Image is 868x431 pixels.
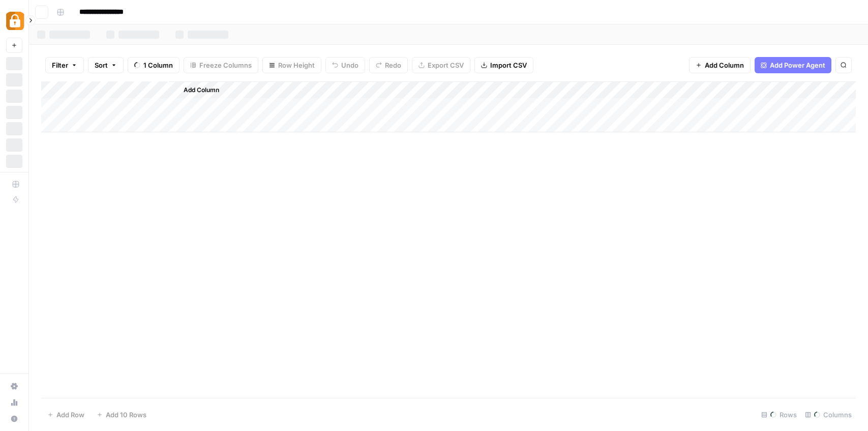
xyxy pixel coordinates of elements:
[199,60,252,70] span: Freeze Columns
[52,60,68,70] span: Filter
[6,378,22,394] a: Settings
[474,57,533,73] button: Import CSV
[6,394,22,411] a: Usage
[56,410,84,420] span: Add Row
[170,83,223,97] button: Add Column
[490,60,527,70] span: Import CSV
[45,57,84,73] button: Filter
[689,57,751,73] button: Add Column
[369,57,408,73] button: Redo
[278,60,315,70] span: Row Height
[143,60,173,70] span: 1 Column
[6,411,22,427] button: Help + Support
[385,60,401,70] span: Redo
[770,60,825,70] span: Add Power Agent
[6,12,24,30] img: Adzz Logo
[801,407,856,423] div: Columns
[41,407,91,423] button: Add Row
[95,60,108,70] span: Sort
[106,410,146,420] span: Add 10 Rows
[128,57,179,73] button: 1 Column
[755,57,831,73] button: Add Power Agent
[705,60,744,70] span: Add Column
[757,407,801,423] div: Rows
[341,60,358,70] span: Undo
[412,57,470,73] button: Export CSV
[6,8,22,34] button: Workspace: Adzz
[91,407,153,423] button: Add 10 Rows
[325,57,365,73] button: Undo
[428,60,464,70] span: Export CSV
[262,57,321,73] button: Row Height
[184,85,219,95] span: Add Column
[88,57,124,73] button: Sort
[184,57,258,73] button: Freeze Columns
